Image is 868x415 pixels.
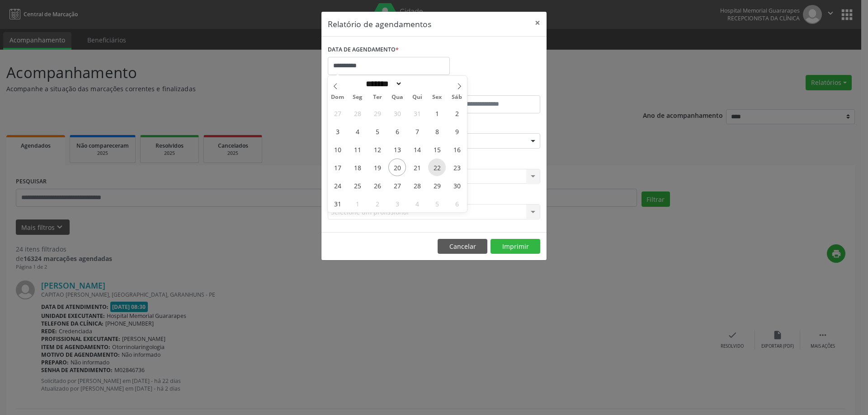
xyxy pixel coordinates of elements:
span: Agosto 28, 2025 [408,177,426,194]
span: Agosto 3, 2025 [329,122,346,140]
span: Agosto 18, 2025 [349,159,366,176]
span: Agosto 31, 2025 [329,195,346,212]
select: Month [363,79,402,89]
span: Agosto 12, 2025 [368,140,386,158]
span: Dom [328,94,348,100]
span: Qui [407,94,427,100]
span: Setembro 1, 2025 [349,195,366,212]
span: Setembro 2, 2025 [368,195,386,212]
span: Agosto 14, 2025 [408,140,426,158]
span: Agosto 20, 2025 [388,159,406,176]
span: Agosto 19, 2025 [368,159,386,176]
span: Agosto 8, 2025 [428,122,446,140]
input: Year [402,79,432,89]
span: Agosto 24, 2025 [329,177,346,194]
span: Agosto 17, 2025 [329,159,346,176]
span: Setembro 3, 2025 [388,195,406,212]
span: Seg [348,94,368,100]
span: Julho 28, 2025 [349,104,366,122]
label: ATÉ [436,81,540,95]
span: Agosto 10, 2025 [329,140,346,158]
button: Close [528,12,547,34]
span: Sex [427,94,447,100]
span: Sáb [447,94,467,100]
span: Julho 31, 2025 [408,104,426,122]
span: Agosto 7, 2025 [408,122,426,140]
span: Agosto 27, 2025 [388,177,406,194]
span: Agosto 2, 2025 [448,104,466,122]
span: Julho 30, 2025 [388,104,406,122]
span: Ter [368,94,387,100]
span: Agosto 9, 2025 [448,122,466,140]
span: Agosto 5, 2025 [368,122,386,140]
span: Agosto 15, 2025 [428,140,446,158]
span: Setembro 5, 2025 [428,195,446,212]
span: Setembro 6, 2025 [448,195,466,212]
span: Agosto 1, 2025 [428,104,446,122]
span: Agosto 23, 2025 [448,159,466,176]
h5: Relatório de agendamentos [328,18,431,30]
button: Imprimir [491,239,540,254]
label: DATA DE AGENDAMENTO [328,43,399,57]
span: Julho 27, 2025 [329,104,346,122]
span: Agosto 29, 2025 [428,177,446,194]
span: Agosto 22, 2025 [428,159,446,176]
button: Cancelar [438,239,487,254]
span: Setembro 4, 2025 [408,195,426,212]
span: Agosto 25, 2025 [349,177,366,194]
span: Agosto 6, 2025 [388,122,406,140]
span: Agosto 16, 2025 [448,140,466,158]
span: Qua [387,94,407,100]
span: Agosto 21, 2025 [408,159,426,176]
span: Agosto 4, 2025 [349,122,366,140]
span: Agosto 26, 2025 [368,177,386,194]
span: Agosto 11, 2025 [349,140,366,158]
span: Agosto 30, 2025 [448,177,466,194]
span: Julho 29, 2025 [368,104,386,122]
span: Agosto 13, 2025 [388,140,406,158]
